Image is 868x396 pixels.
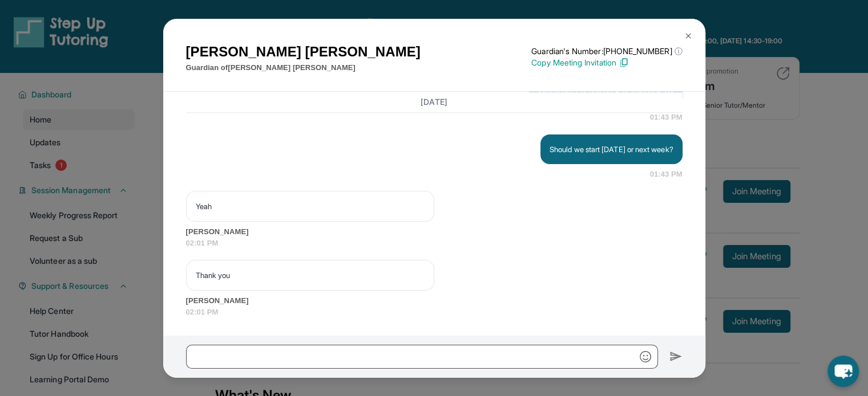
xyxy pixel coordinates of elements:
[186,295,683,307] span: [PERSON_NAME]
[196,201,425,212] p: Yeah
[186,62,421,74] p: Guardian of [PERSON_NAME] [PERSON_NAME]
[640,351,651,362] img: Emoji
[650,112,683,123] span: 01:43 PM
[619,58,629,68] img: Copy Icon
[186,42,421,62] h1: [PERSON_NAME] [PERSON_NAME]
[186,238,683,249] span: 02:01 PM
[550,144,673,155] p: Should we start [DATE] or next week?
[674,46,682,57] span: ⓘ
[186,226,683,238] span: [PERSON_NAME]
[196,270,425,281] p: Thank you
[669,350,683,364] img: Send icon
[531,46,682,57] p: Guardian's Number: [PHONE_NUMBER]
[650,169,683,180] span: 01:43 PM
[684,31,693,40] img: Close Icon
[827,356,859,387] button: chat-button
[531,57,682,68] p: Copy Meeting Invitation
[186,307,683,318] span: 02:01 PM
[186,96,683,108] h3: [DATE]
